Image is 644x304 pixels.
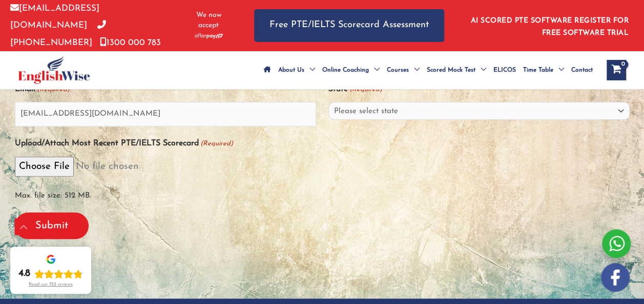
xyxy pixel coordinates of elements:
[304,52,315,88] span: Menu Toggle
[15,135,233,152] label: Upload/Attach Most Recent PTE/IELTS Scorecard
[260,52,596,88] nav: Site Navigation: Main Menu
[475,52,486,88] span: Menu Toggle
[520,52,568,88] a: Time TableMenu Toggle
[18,56,90,84] img: cropped-ew-logo
[275,52,319,88] a: About UsMenu Toggle
[369,52,380,88] span: Menu Toggle
[278,52,304,88] span: About Us
[319,52,383,88] a: Online CoachingMenu Toggle
[10,4,99,30] a: [EMAIL_ADDRESS][DOMAIN_NAME]
[199,135,233,152] span: (Required)
[427,52,475,88] span: Scored Mock Test
[607,60,626,80] a: View Shopping Cart, empty
[523,52,553,88] span: Time Table
[383,52,423,88] a: CoursesMenu Toggle
[189,10,228,31] span: We now accept
[490,52,520,88] a: ELICOS
[18,268,83,280] div: Rating: 4.8 out of 5
[568,52,596,88] a: Contact
[471,17,629,37] a: AI SCORED PTE SOFTWARE REGISTER FOR FREE SOFTWARE TRIAL
[601,263,630,292] img: white-facebook.png
[10,21,106,47] a: [PHONE_NUMBER]
[100,38,161,47] a: 1300 000 783
[322,52,369,88] span: Online Coaching
[195,33,223,39] img: Afterpay-Logo
[15,181,630,204] span: Max. file size: 512 MB.
[553,52,564,88] span: Menu Toggle
[571,52,593,88] span: Contact
[254,9,444,41] a: Free PTE/IELTS Scorecard Assessment
[18,268,30,280] div: 4.8
[465,9,634,42] aside: Header Widget 1
[423,52,490,88] a: Scored Mock TestMenu Toggle
[409,52,420,88] span: Menu Toggle
[387,52,409,88] span: Courses
[29,282,73,288] div: Read our 723 reviews
[493,52,516,88] span: ELICOS
[15,212,89,239] input: Submit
